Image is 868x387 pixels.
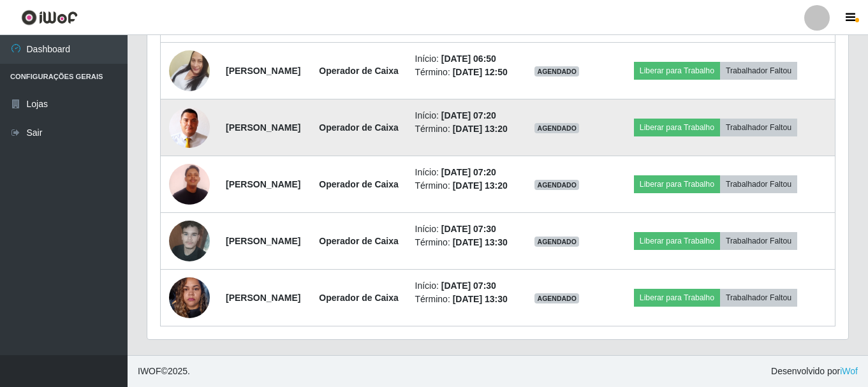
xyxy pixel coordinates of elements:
[169,107,210,149] img: 1730253836277.jpeg
[415,166,510,179] li: Início:
[534,180,579,190] span: AGENDADO
[169,270,210,325] img: 1734465947432.jpeg
[634,62,720,80] button: Liberar para Trabalho
[319,293,399,303] strong: Operador de Caixa
[441,110,496,120] time: [DATE] 07:20
[720,119,797,136] button: Trabalhador Faltou
[169,157,210,211] img: 1739110022249.jpeg
[534,123,579,133] span: AGENDADO
[720,232,797,250] button: Trabalhador Faltou
[441,54,496,64] time: [DATE] 06:50
[226,236,300,246] strong: [PERSON_NAME]
[138,366,161,376] span: IWOF
[453,294,508,304] time: [DATE] 13:30
[226,66,300,76] strong: [PERSON_NAME]
[415,179,510,193] li: Término:
[453,124,508,134] time: [DATE] 13:20
[138,365,190,378] span: © 2025 .
[319,236,399,246] strong: Operador de Caixa
[634,289,720,307] button: Liberar para Trabalho
[720,62,797,80] button: Trabalhador Faltou
[415,293,510,306] li: Término:
[226,179,300,189] strong: [PERSON_NAME]
[634,232,720,250] button: Liberar para Trabalho
[415,223,510,236] li: Início:
[840,366,858,376] a: iWof
[534,237,579,247] span: AGENDADO
[415,52,510,66] li: Início:
[453,237,508,247] time: [DATE] 13:30
[441,224,496,234] time: [DATE] 07:30
[319,66,399,76] strong: Operador de Caixa
[720,289,797,307] button: Trabalhador Faltou
[634,175,720,193] button: Liberar para Trabalho
[415,109,510,122] li: Início:
[771,365,858,378] span: Desenvolvido por
[226,122,300,133] strong: [PERSON_NAME]
[453,67,508,77] time: [DATE] 12:50
[534,66,579,77] span: AGENDADO
[634,119,720,136] button: Liberar para Trabalho
[453,180,508,191] time: [DATE] 13:20
[415,66,510,79] li: Término:
[21,10,78,26] img: CoreUI Logo
[415,122,510,136] li: Término:
[319,122,399,133] strong: Operador de Caixa
[534,293,579,303] span: AGENDADO
[720,175,797,193] button: Trabalhador Faltou
[441,167,496,177] time: [DATE] 07:20
[415,279,510,293] li: Início:
[226,293,300,303] strong: [PERSON_NAME]
[169,214,210,268] img: 1717609421755.jpeg
[169,34,210,107] img: 1742563763298.jpeg
[319,179,399,189] strong: Operador de Caixa
[415,236,510,249] li: Término:
[441,281,496,291] time: [DATE] 07:30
